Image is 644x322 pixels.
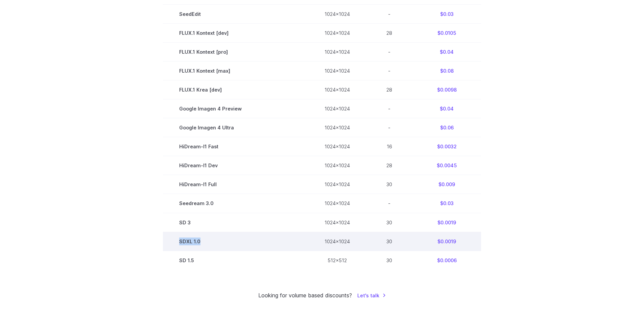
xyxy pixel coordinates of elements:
[412,251,481,270] td: $0.0006
[412,24,481,43] td: $0.0105
[366,118,412,137] td: -
[308,213,366,232] td: 1024x1024
[163,99,308,118] td: Google Imagen 4 Preview
[366,194,412,213] td: -
[412,194,481,213] td: $0.03
[163,156,308,175] td: HiDream-I1 Dev
[412,137,481,156] td: $0.0032
[366,24,412,43] td: 28
[366,61,412,80] td: -
[308,118,366,137] td: 1024x1024
[163,5,308,24] td: SeedEdit
[163,137,308,156] td: HiDream-I1 Fast
[163,175,308,194] td: HiDream-I1 Full
[308,43,366,61] td: 1024x1024
[366,137,412,156] td: 16
[308,175,366,194] td: 1024x1024
[366,213,412,232] td: 30
[308,80,366,99] td: 1024x1024
[412,175,481,194] td: $0.009
[163,61,308,80] td: FLUX.1 Kontext [max]
[308,156,366,175] td: 1024x1024
[258,291,352,300] small: Looking for volume based discounts?
[308,232,366,251] td: 1024x1024
[308,5,366,24] td: 1024x1024
[163,232,308,251] td: SDXL 1.0
[366,5,412,24] td: -
[412,118,481,137] td: $0.06
[412,80,481,99] td: $0.0098
[412,232,481,251] td: $0.0019
[163,43,308,61] td: FLUX.1 Kontext [pro]
[366,80,412,99] td: 28
[308,194,366,213] td: 1024x1024
[366,99,412,118] td: -
[308,61,366,80] td: 1024x1024
[308,24,366,43] td: 1024x1024
[308,137,366,156] td: 1024x1024
[412,156,481,175] td: $0.0045
[163,194,308,213] td: Seedream 3.0
[163,24,308,43] td: FLUX.1 Kontext [dev]
[163,80,308,99] td: FLUX.1 Krea [dev]
[308,251,366,270] td: 512x512
[163,118,308,137] td: Google Imagen 4 Ultra
[366,251,412,270] td: 30
[357,292,386,299] a: Let's talk
[412,99,481,118] td: $0.04
[412,5,481,24] td: $0.03
[163,213,308,232] td: SD 3
[163,251,308,270] td: SD 1.5
[366,232,412,251] td: 30
[366,156,412,175] td: 28
[412,213,481,232] td: $0.0019
[412,43,481,61] td: $0.04
[308,99,366,118] td: 1024x1024
[366,175,412,194] td: 30
[412,61,481,80] td: $0.08
[366,43,412,61] td: -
